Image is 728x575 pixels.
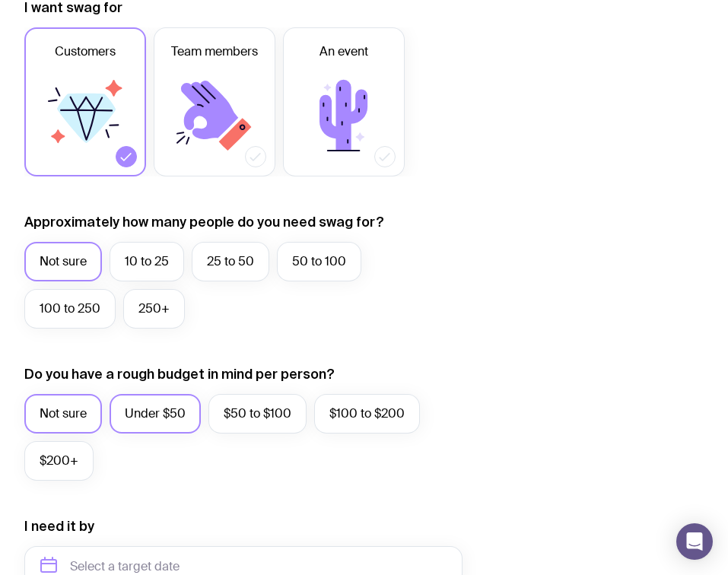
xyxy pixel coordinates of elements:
span: An event [319,43,368,61]
label: Not sure [24,242,102,281]
label: 250+ [123,289,185,329]
label: 25 to 50 [192,242,269,281]
label: Under $50 [110,394,201,434]
label: I need it by [24,517,94,535]
label: $50 to $100 [208,394,307,434]
span: Customers [55,43,116,61]
label: $100 to $200 [314,394,420,434]
span: Team members [171,43,258,61]
label: 100 to 250 [24,289,116,329]
label: Approximately how many people do you need swag for? [24,213,384,231]
label: 10 to 25 [110,242,184,281]
label: Not sure [24,394,102,434]
label: 50 to 100 [277,242,361,281]
label: Do you have a rough budget in mind per person? [24,365,335,383]
div: Open Intercom Messenger [676,523,713,560]
label: $200+ [24,441,94,481]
